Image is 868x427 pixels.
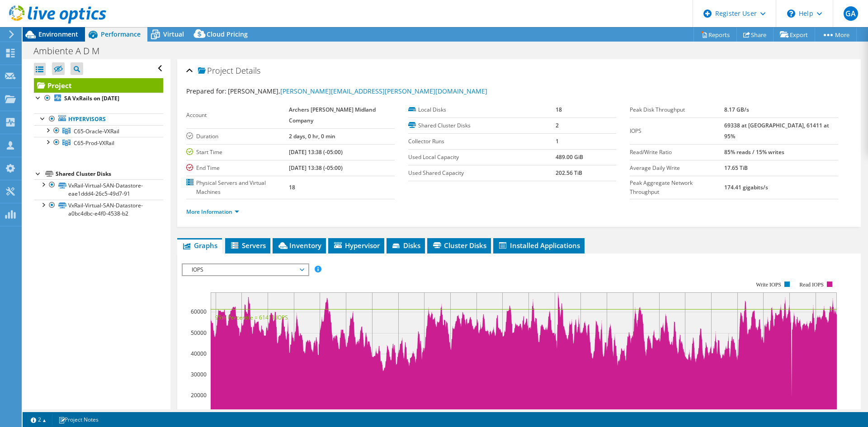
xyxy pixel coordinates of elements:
text: 30000 [191,371,207,378]
span: C65-Oracle-VXRail [74,127,119,135]
b: 18 [289,183,295,191]
b: 202.56 TiB [556,169,582,177]
span: IOPS [187,264,303,275]
a: Export [773,28,815,42]
text: 40000 [191,350,207,357]
label: Local Disks [408,105,556,114]
a: VxRail-Virtual-SAN-Datastore-eae1ddd4-26c5-49d7-91 [34,179,163,199]
h1: Ambiente A D M [29,46,113,56]
span: Virtual [163,30,184,38]
label: Peak Disk Throughput [630,105,724,114]
text: 20000 [191,391,207,399]
span: Servers [230,241,266,250]
a: Project Notes [52,414,105,425]
a: Project [34,78,163,93]
a: Reports [693,28,737,42]
b: 85% reads / 15% writes [724,148,784,156]
label: Used Local Capacity [408,153,556,162]
text: Read IOPS [800,282,824,288]
b: [DATE] 13:38 (-05:00) [289,164,343,172]
text: 95th Percentile = 61411 IOPS [215,314,288,321]
span: Disks [391,241,420,250]
span: Environment [38,30,78,38]
span: Cluster Disks [432,241,486,250]
a: Hypervisors [34,113,163,125]
span: Graphs [182,241,217,250]
b: 2 [556,122,559,129]
a: VxRail-Virtual-SAN-Datastore-a0bc4dbc-e4f0-4538-b2 [34,200,163,220]
a: C65-Prod-VXRail [34,137,163,149]
label: End Time [186,164,289,173]
div: Shared Cluster Disks [56,169,163,179]
span: Performance [101,30,141,38]
a: 2 [24,414,52,425]
b: 1 [556,137,559,145]
span: Installed Applications [498,241,580,250]
a: More Information [186,208,239,216]
label: Peak Aggregate Network Throughput [630,178,724,197]
label: Physical Servers and Virtual Machines [186,178,289,197]
b: 174.41 gigabits/s [724,183,768,191]
text: 60000 [191,308,207,315]
span: [PERSON_NAME], [228,87,487,95]
span: C65-Prod-VXRail [74,139,114,147]
label: Duration [186,132,289,141]
span: Project [198,66,233,75]
a: SA VxRails on [DATE] [34,93,163,104]
b: 18 [556,106,562,113]
b: 2 days, 0 hr, 0 min [289,132,335,140]
a: More [815,28,857,42]
a: [PERSON_NAME][EMAIL_ADDRESS][PERSON_NAME][DOMAIN_NAME] [280,87,487,95]
b: SA VxRails on [DATE] [64,94,119,102]
label: IOPS [630,127,724,136]
a: Share [736,28,774,42]
label: Used Shared Capacity [408,169,556,178]
label: Average Daily Write [630,164,724,173]
span: Inventory [277,241,321,250]
label: Account [186,111,289,120]
b: 489.00 GiB [556,153,583,161]
text: Write IOPS [756,282,781,288]
span: Details [236,65,260,76]
a: C65-Oracle-VXRail [34,125,163,137]
b: 17.65 TiB [724,164,748,172]
text: 50000 [191,329,207,337]
label: Shared Cluster Disks [408,121,556,130]
span: GA [844,6,858,21]
label: Collector Runs [408,137,556,146]
label: Prepared for: [186,87,226,95]
svg: \n [787,9,795,18]
span: Cloud Pricing [207,30,248,38]
b: 8.17 GB/s [724,106,749,113]
b: 69338 at [GEOGRAPHIC_DATA], 61411 at 95% [724,122,829,140]
label: Read/Write Ratio [630,148,724,157]
b: [DATE] 13:38 (-05:00) [289,148,343,156]
label: Start Time [186,148,289,157]
span: Hypervisor [333,241,380,250]
b: Archers [PERSON_NAME] Midland Company [289,106,376,124]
